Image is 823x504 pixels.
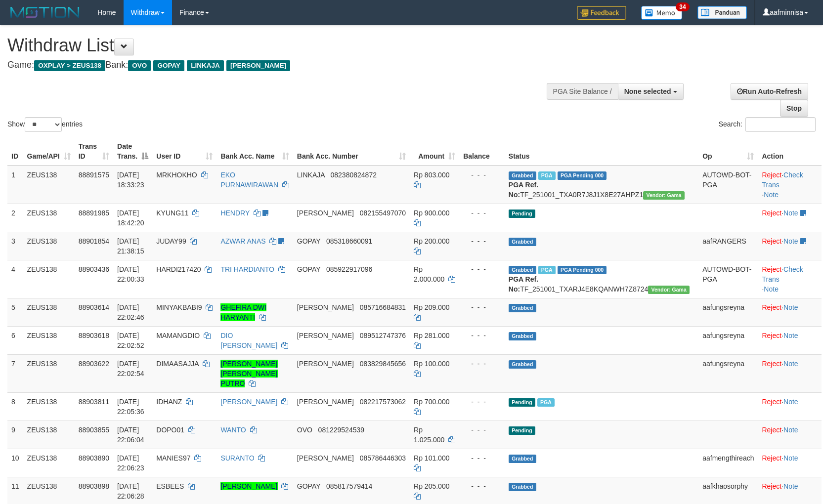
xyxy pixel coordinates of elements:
[297,332,354,339] span: [PERSON_NAME]
[23,166,75,204] td: ZEUS138
[79,303,109,311] span: 88903614
[758,166,821,204] td: · ·
[113,137,152,166] th: Date Trans.: activate to sort column descending
[463,481,501,491] div: - - -
[758,449,821,477] td: ·
[509,426,535,435] span: Pending
[410,137,459,166] th: Amount: activate to sort column ascending
[117,303,144,321] span: [DATE] 22:02:46
[117,171,144,189] span: [DATE] 18:33:23
[762,426,781,434] a: Reject
[538,171,556,180] span: Marked by aafpengsreynich
[509,332,536,340] span: Grabbed
[509,275,538,293] b: PGA Ref. No:
[220,454,254,462] a: SURANTO
[156,265,201,273] span: HARDI217420
[23,420,75,449] td: ZEUS138
[117,209,144,227] span: [DATE] 18:42:20
[297,398,354,406] span: [PERSON_NAME]
[318,426,364,434] span: Copy 081229524539 to clipboard
[463,302,501,312] div: - - -
[79,426,109,434] span: 88903855
[7,5,83,20] img: MOTION_logo.png
[79,454,109,462] span: 88903890
[648,286,690,294] span: Vendor URL: https://trx31.1velocity.biz
[7,166,23,204] td: 1
[762,171,781,179] a: Reject
[220,426,246,434] a: WANTO
[23,326,75,354] td: ZEUS138
[226,60,290,71] span: [PERSON_NAME]
[7,36,539,55] h1: Withdraw List
[297,482,320,490] span: GOPAY
[764,285,779,293] a: Note
[509,398,535,407] span: Pending
[75,137,113,166] th: Trans ID: activate to sort column ascending
[459,137,505,166] th: Balance
[414,237,449,245] span: Rp 200.000
[697,6,747,19] img: panduan.png
[745,117,816,132] input: Search:
[414,360,449,368] span: Rp 100.000
[758,298,821,326] td: ·
[719,117,816,132] label: Search:
[152,137,217,166] th: User ID: activate to sort column ascending
[79,360,109,368] span: 88903622
[156,171,197,179] span: MRKHOKHO
[7,204,23,232] td: 2
[23,449,75,477] td: ZEUS138
[117,237,144,255] span: [DATE] 21:38:15
[783,237,798,245] a: Note
[217,137,293,166] th: Bank Acc. Name: activate to sort column ascending
[505,260,698,298] td: TF_251001_TXARJ4E8KQANWH7Z8724
[7,326,23,354] td: 6
[641,6,683,20] img: Button%20Memo.svg
[758,392,821,420] td: ·
[220,209,250,217] a: HENDRY
[326,237,372,245] span: Copy 085318660091 to clipboard
[156,426,184,434] span: DOPO01
[783,209,798,217] a: Note
[509,266,536,274] span: Grabbed
[79,332,109,339] span: 88903618
[34,60,105,71] span: OXPLAY > ZEUS138
[463,425,501,435] div: - - -
[762,171,803,189] a: Check Trans
[7,232,23,260] td: 3
[624,87,671,95] span: None selected
[762,332,781,339] a: Reject
[698,326,758,354] td: aafungsreyna
[414,303,449,311] span: Rp 209.000
[7,392,23,420] td: 8
[463,453,501,463] div: - - -
[360,454,406,462] span: Copy 085786446303 to clipboard
[293,137,410,166] th: Bank Acc. Number: activate to sort column ascending
[297,360,354,368] span: [PERSON_NAME]
[762,482,781,490] a: Reject
[7,354,23,392] td: 7
[538,266,556,274] span: Marked by aafsreyleap
[558,171,607,180] span: PGA Pending
[220,398,277,406] a: [PERSON_NAME]
[762,265,781,273] a: Reject
[463,331,501,340] div: - - -
[117,332,144,349] span: [DATE] 22:02:52
[153,60,184,71] span: GOPAY
[7,60,539,70] h4: Game: Bank:
[783,398,798,406] a: Note
[509,455,536,463] span: Grabbed
[758,137,821,166] th: Action
[783,454,798,462] a: Note
[156,398,182,406] span: IDHANZ
[509,304,536,312] span: Grabbed
[7,117,83,132] label: Show entries
[758,354,821,392] td: ·
[7,260,23,298] td: 4
[23,298,75,326] td: ZEUS138
[463,170,501,180] div: - - -
[783,426,798,434] a: Note
[326,482,372,490] span: Copy 085817579414 to clipboard
[117,426,144,444] span: [DATE] 22:06:04
[698,137,758,166] th: Op: activate to sort column ascending
[360,332,406,339] span: Copy 089512747376 to clipboard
